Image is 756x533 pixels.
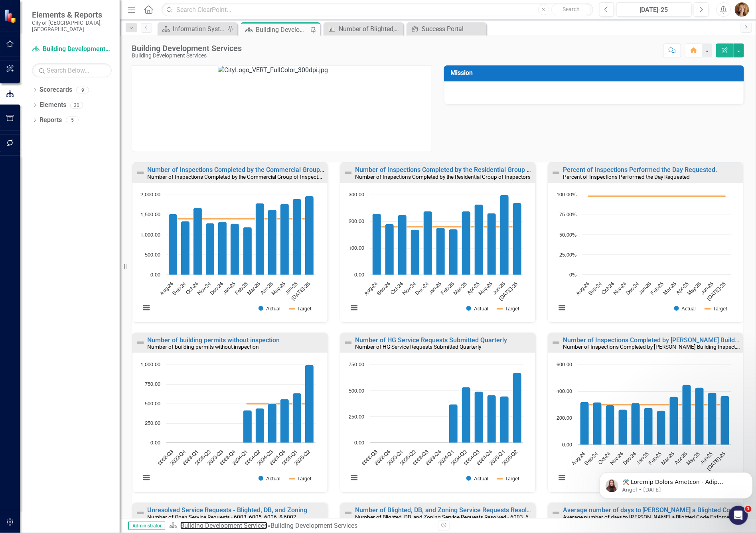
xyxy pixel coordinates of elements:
[551,168,561,178] img: Not Defined
[559,253,576,258] text: 25.00%
[147,173,326,180] small: Number of Inspections Completed by the Commercial Group of Inspectors
[409,24,484,34] a: Success Portal
[355,174,531,180] small: Number of Inspections Completed by the Residential Group of Inspectors
[498,281,519,302] text: [DATE]-25
[478,281,493,297] text: May-25
[344,361,527,490] svg: Interactive chart
[218,221,227,275] path: Dec-24, 1,324. Actual.
[436,227,445,275] path: Jan-25, 177. Actual.
[206,223,215,275] path: Nov-24, 1,284. Actual.
[280,399,289,443] path: 2024-Q4, 558. Actual.
[449,405,458,443] path: 2024-Q1, 369. Actual.
[551,338,561,347] img: Not Defined
[729,506,748,525] iframe: Intercom live chat
[587,195,726,198] g: Target, series 2 of 2. Line with 12 data points.
[372,213,381,275] path: Aug-24, 229. Actual.
[363,281,379,296] text: Aug-24
[344,361,531,490] div: Chart. Highcharts interactive chart.
[136,168,145,178] img: Not Defined
[463,449,481,467] text: 2024-Q3
[136,361,324,490] div: Chart. Highcharts interactive chart.
[32,45,112,54] a: Building Development Services
[181,221,190,275] path: Sep-24, 1,339. Actual.
[343,168,353,178] img: Not Defined
[466,281,481,296] text: Apr-25
[293,393,302,443] path: 2025-Q1, 634. Actual.
[562,442,572,448] text: 0.00
[735,2,749,17] img: Nichole Plowman
[551,508,561,518] img: Not Defined
[492,281,506,296] text: Jun-25
[625,281,640,296] text: Dec-24
[548,333,744,493] div: Double-Click to Edit
[247,281,261,296] text: Mar-25
[411,229,419,275] path: Nov-24, 170. Actual.
[66,117,79,124] div: 5
[219,449,237,467] text: 2023-Q4
[340,162,536,323] div: Double-Click to Edit
[128,522,165,530] span: Administrator
[588,281,603,296] text: Sep-24
[39,116,62,125] a: Reports
[402,281,416,296] text: Nov-24
[259,476,280,482] button: Show Actual
[305,196,314,275] path: Jul-25, 1,966. Actual.
[256,25,308,35] div: Building Development Services
[552,361,735,490] svg: Interactive chart
[438,449,455,467] text: 2024-Q1
[185,281,199,296] text: Oct-24
[162,3,593,17] input: Search ClearPoint...
[232,449,249,467] text: 2024-Q1
[450,449,468,467] text: 2024-Q2
[449,229,458,275] path: Feb-25, 171. Actual.
[613,281,628,296] text: Nov-24
[462,211,470,275] path: Mar-25, 238. Actual.
[147,166,359,174] a: Number of Inspections Completed by the Commercial Group of Inspectors
[474,392,483,443] path: 2024-Q3, 492. Actual.
[26,23,146,434] span: 🛠️ Loremip Dolors Ametcon - Adip Elitseddoe Temporinci! Ut Laboree, Dolorem al EnimaDmini'v Quisn...
[355,343,481,350] small: Number of HG Service Requests Submitted Quarterly
[423,211,432,275] path: Dec-24, 238. Actual.
[344,191,531,320] div: Chart. Highcharts interactive chart.
[551,4,591,15] button: Search
[674,306,696,312] button: Show Actual
[147,514,296,520] small: Number of Open Service Requests - 6003, 6005, 6006, & 6007
[140,212,160,217] text: 1,500.00
[596,456,756,511] iframe: Intercom notifications message
[39,101,66,110] a: Elements
[136,508,145,518] img: Not Defined
[193,207,202,275] path: Oct-24, 1,680. Actual.
[271,281,286,297] text: May-25
[269,449,286,467] text: 2024-Q4
[145,382,160,387] text: 750.00
[663,281,677,296] text: Mar-25
[349,219,364,224] text: 200.00
[695,388,704,445] path: May-25, 429. Actual.
[556,472,567,483] button: View chart menu, Chart
[218,66,346,152] img: CityLogo_VERT_FullColor_300dpi.jpg
[462,387,470,443] path: 2024-Q2, 532. Actual.
[32,10,112,20] span: Elements & Reports
[451,69,740,77] h3: Mission
[575,281,590,296] text: Aug-24
[157,449,175,467] text: 2022-Q3
[132,162,328,323] div: Double-Click to Edit
[326,24,401,34] a: Number of Blighted, DB, and Zoning Service Requests Resolved - 6003, 6005, 6006, 6007
[284,281,299,296] text: Jun-25
[173,365,314,443] g: Actual, series 1 of 2. Bar series with 12 bars.
[349,192,364,197] text: 300.00
[440,281,455,296] text: Feb-25
[580,402,589,445] path: Aug-24, 322. Actual.
[39,85,72,95] a: Scorecards
[657,411,665,445] path: Feb-25, 255. Actual.
[147,506,307,514] a: Unresolved Service Requests - Blighted, DB, and Zoning
[466,306,488,312] button: Show Actual
[559,212,576,217] text: 75.00%
[556,302,567,313] button: View chart menu, Chart
[552,191,735,320] svg: Interactive chart
[339,24,401,34] div: Number of Blighted, DB, and Zoning Service Requests Resolved - 6003, 6005, 6006, 6007
[159,281,174,296] text: Aug-24
[280,203,289,275] path: May-25, 1,779. Actual.
[209,281,224,296] text: Dec-24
